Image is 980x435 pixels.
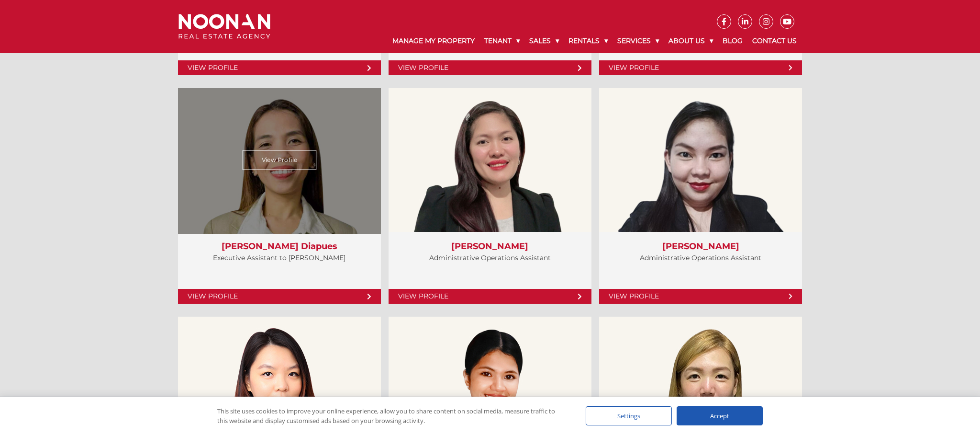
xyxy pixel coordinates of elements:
h3: [PERSON_NAME] [609,241,792,252]
img: Noonan Real Estate Agency [178,14,270,39]
a: Sales [524,29,564,53]
div: Settings [586,406,672,425]
h3: [PERSON_NAME] [398,241,582,252]
a: View Profile [178,289,381,304]
a: View Profile [599,60,802,75]
a: View Profile [389,289,591,304]
a: About Us [664,29,718,53]
p: Administrative Operations Assistant [398,252,582,264]
a: View Profile [242,150,316,170]
a: Rentals [564,29,612,53]
div: Accept [677,406,763,425]
p: Executive Assistant to [PERSON_NAME] [188,252,371,264]
a: Contact Us [747,29,802,53]
a: Blog [718,29,747,53]
a: Manage My Property [388,29,479,53]
p: Administrative Operations Assistant [609,252,792,264]
a: View Profile [389,60,591,75]
a: View Profile [178,60,381,75]
a: Services [612,29,664,53]
a: Tenant [479,29,524,53]
a: View Profile [599,289,802,304]
h3: [PERSON_NAME] Diapues [188,241,371,252]
div: This site uses cookies to improve your online experience, allow you to share content on social me... [217,406,567,425]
